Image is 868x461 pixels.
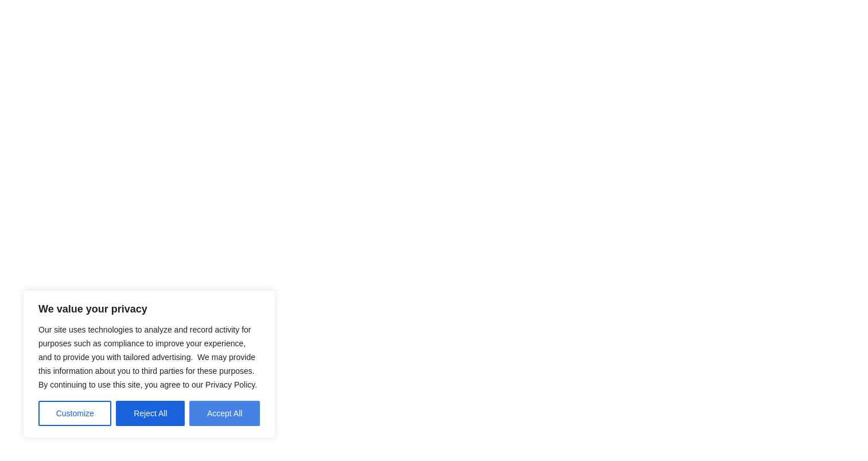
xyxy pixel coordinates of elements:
button: Accept All [189,401,260,426]
button: Customize [38,401,111,426]
span: Our site uses technologies to analyze and record activity for purposes such as compliance to impr... [38,325,257,389]
div: We value your privacy [23,290,275,438]
button: Reject All [116,401,185,426]
iframe: ClickleaseBrandVideo [67,45,801,458]
p: We value your privacy [38,302,260,316]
